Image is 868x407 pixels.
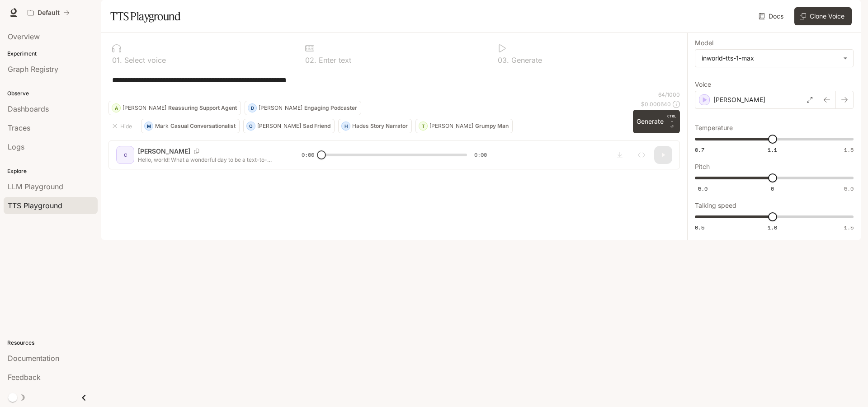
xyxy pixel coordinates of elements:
button: HHadesStory Narrator [338,119,412,133]
p: Sad Friend [303,123,330,129]
h1: TTS Playground [110,7,180,25]
p: CTRL + [667,113,676,124]
p: [PERSON_NAME] [713,95,765,104]
div: M [145,119,153,133]
button: T[PERSON_NAME]Grumpy Man [415,119,513,133]
span: 1.0 [768,224,777,231]
button: GenerateCTRL +⏎ [633,110,680,133]
p: ⏎ [667,113,676,130]
p: Generate [509,56,542,64]
p: 0 1 . [112,56,122,64]
p: Temperature [695,125,733,131]
div: inworld-tts-1-max [695,50,853,67]
p: [PERSON_NAME] [259,105,302,111]
p: Voice [695,81,711,88]
span: 5.0 [844,185,854,192]
button: A[PERSON_NAME]Reassuring Support Agent [108,101,241,115]
span: 1.5 [844,224,854,231]
span: 0.7 [695,146,704,154]
p: Engaging Podcaster [304,105,357,111]
div: H [342,119,350,133]
p: Hades [352,123,368,129]
p: Mark [155,123,169,129]
p: Model [695,40,713,46]
span: -5.0 [695,185,708,192]
p: Pitch [695,164,710,170]
div: O [247,119,255,133]
p: Default [38,9,60,17]
div: A [112,101,120,115]
p: Select voice [122,56,166,64]
p: Enter text [316,56,351,64]
button: D[PERSON_NAME]Engaging Podcaster [245,101,361,115]
button: MMarkCasual Conversationalist [141,119,240,133]
button: O[PERSON_NAME]Sad Friend [243,119,335,133]
p: Casual Conversationalist [170,123,236,129]
button: Clone Voice [794,7,852,25]
span: 0.5 [695,224,704,231]
div: D [248,101,256,115]
div: inworld-tts-1-max [702,54,839,63]
button: All workspaces [24,4,74,22]
p: 64 / 1000 [658,91,680,98]
div: T [419,119,427,133]
p: 0 2 . [305,56,316,64]
button: Hide [108,119,137,133]
span: 1.1 [768,146,777,154]
p: $ 0.000640 [641,100,671,108]
p: [PERSON_NAME] [257,123,301,129]
p: [PERSON_NAME] [123,105,166,111]
p: Reassuring Support Agent [168,105,237,111]
a: Docs [757,7,787,25]
p: 0 3 . [498,56,509,64]
p: [PERSON_NAME] [429,123,473,129]
p: Talking speed [695,202,736,209]
p: Grumpy Man [475,123,509,129]
p: Story Narrator [370,123,408,129]
span: 1.5 [844,146,854,154]
span: 0 [771,185,774,192]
